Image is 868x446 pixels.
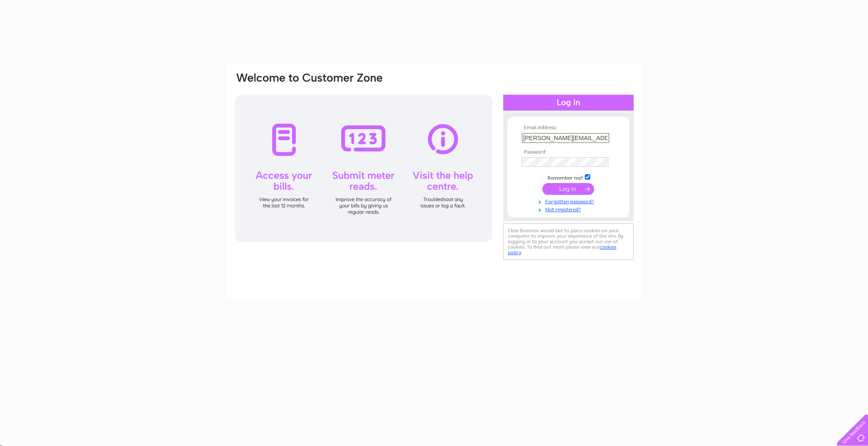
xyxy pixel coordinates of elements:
a: cookies policy [508,244,616,255]
a: Forgotten password? [522,197,617,205]
th: Email Address: [520,125,617,131]
div: Clear Business would like to place cookies on your computer to improve your experience of the sit... [503,223,634,260]
td: Remember me? [520,173,617,181]
input: Submit [542,183,594,195]
a: Not registered? [522,205,617,213]
th: Password: [520,149,617,155]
